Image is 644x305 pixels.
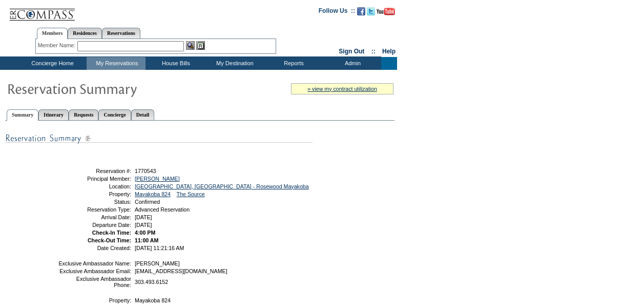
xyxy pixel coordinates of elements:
span: :: [371,48,376,55]
a: Itinerary [38,109,69,120]
img: Become our fan on Facebook [357,7,365,15]
a: Detail [131,109,155,120]
td: Property: [58,297,131,303]
img: Follow us on Twitter [367,7,375,15]
td: Follow Us :: [319,6,355,18]
td: Reservation #: [58,168,131,174]
a: » view my contract utilization [307,86,377,92]
td: Property: [58,191,131,197]
span: 303.493.6152 [135,279,168,285]
img: Reservaton Summary [7,78,212,99]
span: Mayakoba 824 [135,297,171,303]
a: Subscribe to our YouTube Channel [377,10,395,16]
a: Concierge [98,109,131,120]
span: Advanced Reservation [135,206,190,213]
td: House Bills [146,57,204,70]
td: Status: [58,199,131,205]
td: Location: [58,183,131,189]
td: Principal Member: [58,176,131,182]
div: Member Name: [38,41,77,50]
a: [PERSON_NAME] [135,176,180,182]
span: 4:00 PM [135,230,155,236]
td: My Reservations [87,57,146,70]
img: Subscribe to our YouTube Channel [377,8,395,15]
td: My Destination [204,57,263,70]
a: Summary [7,109,38,121]
span: 11:00 AM [135,237,158,243]
a: Residences [68,28,102,39]
span: 1770543 [135,168,156,174]
span: [PERSON_NAME] [135,260,180,266]
a: [GEOGRAPHIC_DATA], [GEOGRAPHIC_DATA] - Rosewood Mayakoba [135,183,309,189]
img: Reservations [196,41,205,50]
strong: Check-Out Time: [88,237,131,243]
span: [DATE] [135,214,152,220]
span: Confirmed [135,199,160,205]
img: View [186,41,195,50]
td: Admin [322,57,381,70]
span: [EMAIL_ADDRESS][DOMAIN_NAME] [135,268,227,274]
a: Reservations [102,28,140,39]
a: Follow us on Twitter [367,10,375,16]
a: Sign Out [339,48,364,55]
td: Reservation Type: [58,206,131,213]
span: [DATE] 11:21:16 AM [135,245,184,251]
td: Departure Date: [58,222,131,228]
td: Arrival Date: [58,214,131,220]
strong: Check-In Time: [92,230,131,236]
a: Requests [69,109,98,120]
a: The Source [177,191,205,197]
td: Reports [263,57,322,70]
a: Help [382,48,396,55]
img: subTtlResSummary.gif [5,132,313,145]
a: Become our fan on Facebook [357,10,365,16]
td: Exclusive Ambassador Name: [58,260,131,266]
td: Exclusive Ambassador Phone: [58,276,131,288]
a: Members [37,28,68,39]
td: Date Created: [58,245,131,251]
td: Concierge Home [16,57,87,70]
a: Mayakoba 824 [135,191,171,197]
td: Exclusive Ambassador Email: [58,268,131,274]
span: [DATE] [135,222,152,228]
